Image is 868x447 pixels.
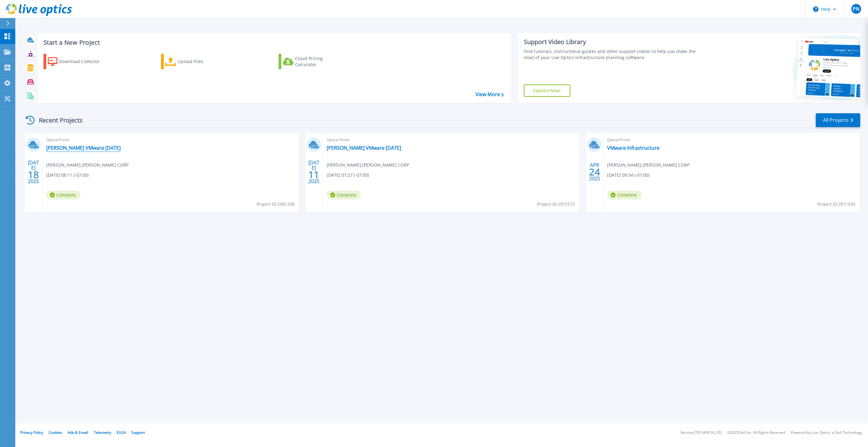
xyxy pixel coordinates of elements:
[20,430,43,435] a: Privacy Policy
[327,145,401,151] a: [PERSON_NAME] VMware [DATE]
[327,190,361,200] span: Complete
[524,85,570,97] a: Explore Now!
[308,161,320,183] div: [DATE] 2025
[309,172,320,177] span: 11
[46,137,295,143] span: Optical Prime
[327,172,369,178] span: [DATE] 07:27 (-07:00)
[607,145,659,151] a: VMware Infrastructure
[43,39,504,46] h3: Start a New Project
[46,145,121,151] a: [PERSON_NAME] VMware [DATE]
[327,162,409,168] span: [PERSON_NAME] , [PERSON_NAME] CORP
[257,201,295,208] span: Project ID: 2981308
[589,169,600,175] span: 24
[607,172,649,178] span: [DATE] 09:34 (-07:00)
[816,113,860,127] a: All Projects
[161,54,229,69] a: Upload Files
[46,172,88,178] span: [DATE] 08:11 (-07:00)
[524,48,702,61] div: Find tutorials, instructional guides and other support videos to help you make the most of your L...
[680,431,722,435] li: Version: [TECHNICAL_ID]
[28,172,39,177] span: 18
[327,137,576,143] span: Optical Prime
[607,137,856,143] span: Optical Prime
[537,201,575,208] span: Project ID: 2972572
[131,430,145,435] a: Support
[727,431,786,435] li: © 2025 Dell Inc. All Rights Reserved
[791,431,862,435] li: Powered by Live Optics, a Dell Technology
[524,38,702,46] div: Support Video Library
[475,92,504,97] a: View More
[607,190,641,200] span: Complete
[68,430,88,435] a: Ads & Email
[818,201,856,208] span: Project ID: 2871832
[607,162,690,168] span: [PERSON_NAME] , [PERSON_NAME] CORP
[59,55,108,68] div: Download Collector
[43,54,112,69] a: Download Collector
[94,430,111,435] a: Telemetry
[117,430,126,435] a: EULA
[589,161,600,183] div: APR 2025
[279,54,347,69] a: Cloud Pricing Calculator
[46,162,129,168] span: [PERSON_NAME] , [PERSON_NAME] CORP
[24,113,91,128] div: Recent Projects
[49,430,62,435] a: Cookies
[178,55,227,68] div: Upload Files
[46,190,81,200] span: Complete
[295,55,344,68] div: Cloud Pricing Calculator
[28,161,39,183] div: [DATE] 2025
[853,6,859,11] span: PN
